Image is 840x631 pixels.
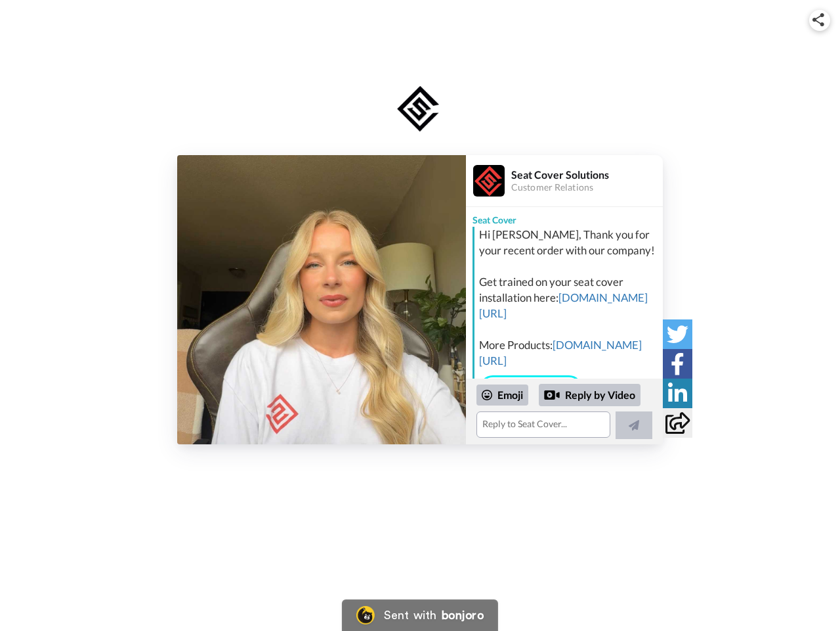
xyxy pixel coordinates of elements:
[539,384,640,406] div: Reply by Video
[479,291,648,320] a: [DOMAIN_NAME][URL]
[177,155,466,444] img: f652074f-842e-49fa-8074-bec26cd3fd15-thumb.jpg
[544,387,560,403] div: Reply by Video
[479,375,583,403] a: Install Videos
[473,165,505,197] img: Profile Image
[511,168,662,181] div: Seat Cover Solutions
[479,338,642,367] a: [DOMAIN_NAME][URL]
[812,13,824,26] img: ic_share.svg
[466,207,663,227] div: Seat Cover
[393,83,447,135] img: logo
[479,227,660,369] div: Hi [PERSON_NAME], Thank you for your recent order with our company! Get trained on your seat cove...
[511,182,662,193] div: Customer Relations
[476,385,528,406] div: Emoji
